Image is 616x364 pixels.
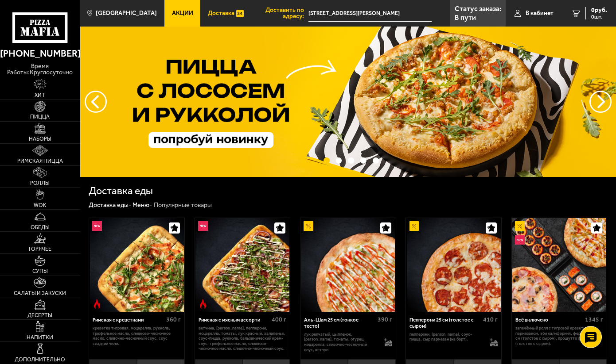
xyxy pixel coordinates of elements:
[199,326,287,351] p: ветчина, [PERSON_NAME], пепперони, моцарелла, томаты, лук красный, халапеньо, соус-пицца, руккола...
[591,14,607,19] span: 0 шт.
[409,317,481,330] div: Пепперони 25 см (толстое с сыром)
[378,316,392,323] span: 390 г
[27,335,53,340] span: Напитки
[336,157,342,164] button: точки переключения
[324,157,330,164] button: точки переключения
[236,9,244,19] img: 15daf4d41897b9f0e9f617042186c801.svg
[455,5,501,12] p: Статус заказа:
[85,91,107,113] button: следующий
[31,225,50,230] span: Обеды
[407,218,501,312] img: Пепперони 25 см (толстое с сыром)
[373,157,379,164] button: точки переключения
[15,357,65,362] span: Дополнительно
[29,136,51,142] span: Наборы
[409,221,419,231] img: Акционный
[585,316,603,323] span: 1345 г
[251,7,308,19] span: Доставить по адресу:
[198,299,208,309] img: Острое блюдо
[208,10,234,16] span: Доставка
[32,268,48,274] span: Супы
[93,317,164,323] div: Римская с креветками
[199,317,270,323] div: Римская с мясным ассорти
[89,201,131,209] a: Доставка еды-
[30,114,50,119] span: Пицца
[515,235,525,245] img: Новинка
[92,221,102,231] img: Новинка
[348,157,354,164] button: точки переключения
[512,218,606,312] img: Всё включено
[198,221,208,231] img: Новинка
[92,299,102,309] img: Острое блюдо
[304,221,313,231] img: Акционный
[195,218,289,312] img: Римская с мясным ассорти
[29,246,51,252] span: Горячее
[154,201,212,209] div: Популярные товары
[27,313,52,318] span: Десерты
[515,326,604,346] p: Запечённый ролл с тигровой креветкой и пармезаном, Эби Калифорния, Фермерская 25 см (толстое с сы...
[360,157,366,164] button: точки переключения
[515,317,583,323] div: Всё включено
[166,316,181,323] span: 360 г
[304,317,375,330] div: Аль-Шам 25 см (тонкое тесто)
[301,218,395,312] img: Аль-Шам 25 см (тонкое тесто)
[133,201,152,209] a: Меню-
[89,186,153,196] h1: Доставка еды
[96,10,157,16] span: [GEOGRAPHIC_DATA]
[406,218,501,312] a: АкционныйПепперони 25 см (толстое с сыром)
[272,316,286,323] span: 400 г
[515,221,525,231] img: Акционный
[17,158,63,164] span: Римская пицца
[172,10,193,16] span: Акции
[526,10,554,16] span: В кабинет
[90,218,184,312] img: Римская с креветками
[304,332,378,352] p: лук репчатый, цыпленок, [PERSON_NAME], томаты, огурец, моцарелла, сливочно-чесночный соус, кетчуп.
[14,291,66,296] span: Салаты и закуски
[409,332,483,342] p: пепперони, [PERSON_NAME], соус-пицца, сыр пармезан (на борт).
[483,316,498,323] span: 410 г
[589,91,612,113] button: предыдущий
[195,218,290,312] a: НовинкаОстрое блюдоРимская с мясным ассорти
[35,92,45,98] span: Хит
[34,203,46,208] span: WOK
[591,7,607,13] span: 0 руб.
[30,180,50,186] span: Роллы
[308,5,432,22] input: Ваш адрес доставки
[89,218,184,312] a: НовинкаОстрое блюдоРимская с креветками
[93,326,181,346] p: креветка тигровая, моцарелла, руккола, трюфельное масло, оливково-чесночное масло, сливочно-чесно...
[512,218,607,312] a: АкционныйНовинкаВсё включено
[300,218,396,312] a: АкционныйАль-Шам 25 см (тонкое тесто)
[455,14,476,21] p: В пути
